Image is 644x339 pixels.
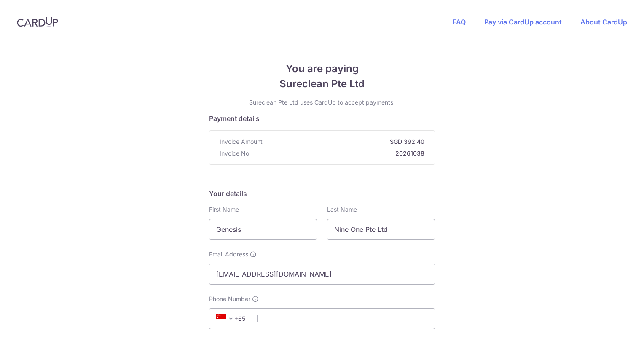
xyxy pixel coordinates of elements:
[216,314,236,324] span: +65
[209,264,435,285] input: Email address
[213,314,251,324] span: +65
[580,18,627,26] a: About CardUp
[252,149,424,158] strong: 20261038
[17,17,58,27] img: CardUp
[209,113,435,124] h5: Payment details
[209,219,317,240] input: First name
[209,61,435,76] span: You are paying
[209,188,435,199] h5: Your details
[209,98,435,107] p: Sureclean Pte Ltd uses CardUp to accept payments.
[209,76,435,91] span: Sureclean Pte Ltd
[209,295,250,303] span: Phone Number
[220,137,263,146] span: Invoice Amount
[220,149,249,158] span: Invoice No
[209,205,239,214] label: First Name
[327,205,357,214] label: Last Name
[453,18,466,26] a: FAQ
[266,137,424,146] strong: SGD 392.40
[484,18,562,26] a: Pay via CardUp account
[327,219,435,240] input: Last name
[209,250,248,258] span: Email Address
